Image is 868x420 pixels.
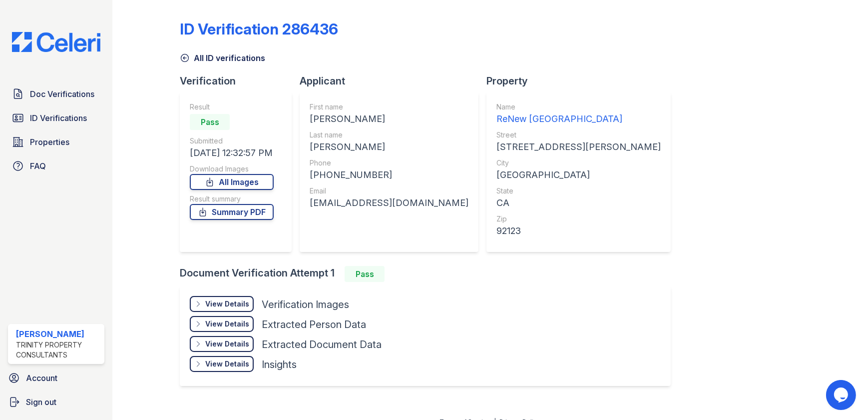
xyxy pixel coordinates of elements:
div: Trinity Property Consultants [16,340,100,360]
div: View Details [205,339,249,349]
div: Email [310,186,468,196]
div: ReNew [GEOGRAPHIC_DATA] [496,112,661,126]
a: Summary PDF [190,204,274,220]
div: Verification Images [262,297,349,311]
div: [PERSON_NAME] [310,140,468,154]
span: Doc Verifications [30,88,94,100]
div: Phone [310,158,468,168]
div: Applicant [300,74,486,88]
div: Extracted Person Data [262,317,366,331]
span: FAQ [30,160,46,172]
a: All ID verifications [180,52,265,64]
div: First name [310,102,468,112]
a: Sign out [4,392,108,412]
div: Submitted [190,136,274,146]
div: Last name [310,130,468,140]
div: State [496,186,661,196]
div: Pass [190,114,230,130]
div: View Details [205,319,249,329]
span: ID Verifications [30,112,87,124]
span: Account [26,372,57,384]
img: CE_Logo_Blue-a8612792a0a2168367f1c8372b55b34899dd931a85d93a1a3d3e32e68fde9ad4.png [4,32,108,52]
div: Insights [262,357,297,371]
div: [PHONE_NUMBER] [310,168,468,182]
div: Zip [496,214,661,224]
div: [STREET_ADDRESS][PERSON_NAME] [496,140,661,154]
div: [GEOGRAPHIC_DATA] [496,168,661,182]
a: All Images [190,174,274,190]
div: Pass [345,266,385,282]
div: Street [496,130,661,140]
div: Result [190,102,274,112]
div: [PERSON_NAME] [310,112,468,126]
a: Doc Verifications [8,84,104,104]
span: Sign out [26,396,56,408]
div: [PERSON_NAME] [16,328,100,340]
a: FAQ [8,156,104,176]
div: Document Verification Attempt 1 [180,266,679,282]
div: Extracted Document Data [262,337,382,351]
a: Name ReNew [GEOGRAPHIC_DATA] [496,102,661,126]
div: Property [486,74,679,88]
iframe: chat widget [826,380,858,410]
div: Result summary [190,194,274,204]
div: View Details [205,299,249,309]
div: Name [496,102,661,112]
div: [DATE] 12:32:57 PM [190,146,274,160]
a: Properties [8,132,104,152]
a: ID Verifications [8,108,104,128]
span: Properties [30,136,69,148]
a: Account [4,368,108,388]
div: City [496,158,661,168]
div: [EMAIL_ADDRESS][DOMAIN_NAME] [310,196,468,210]
div: Verification [180,74,300,88]
div: 92123 [496,224,661,238]
div: CA [496,196,661,210]
div: ID Verification 286436 [180,20,338,38]
div: Download Images [190,164,274,174]
div: View Details [205,359,249,369]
